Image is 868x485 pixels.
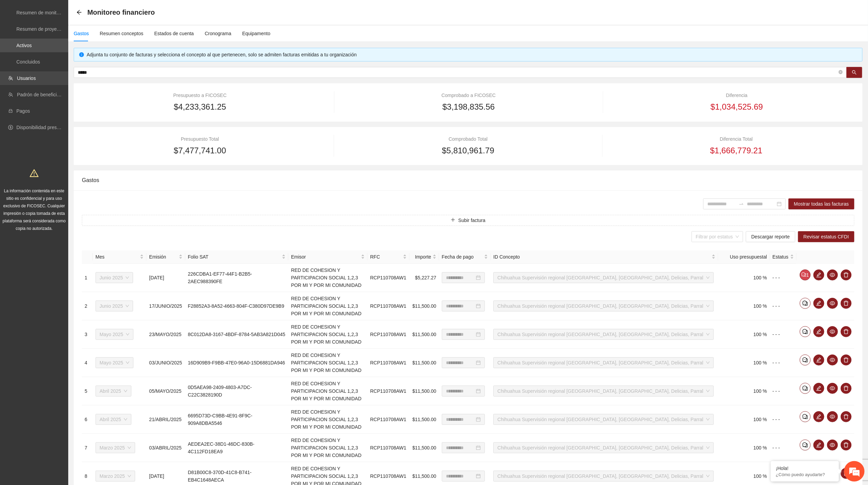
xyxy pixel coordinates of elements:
[367,292,409,320] td: RCP110708AW1
[288,377,367,405] td: RED DE COHESION Y PARTICIPACION SOCIAL 1,2,3 POR MI Y POR MI COMUNIDAD
[16,59,40,65] a: Concluidos
[146,264,185,292] td: [DATE]
[87,51,857,58] div: Adjunta tu conjunto de facturas y selecciona el concepto al que pertenecen, solo se admiten factu...
[100,414,127,425] span: Abril 2025
[288,349,367,377] td: RED DE COHESION Y PARTICIPACION SOCIAL 1,2,3 POR MI Y POR MI COMUNIDAD
[718,292,770,320] td: 100 %
[827,357,838,363] span: eye
[841,383,852,394] button: delete
[146,349,185,377] td: 03/JUNIO/2025
[618,135,854,143] div: Diferencia Total
[409,405,439,434] td: $11,500.00
[497,329,710,339] span: Chihuahua Supervisión regional Chihuahua, Cuauhtémoc, Delicias, Parral
[350,135,586,143] div: Comprobado Total
[711,100,763,113] span: $1,034,525.69
[770,405,796,434] td: - - -
[74,30,89,37] div: Gastos
[288,292,367,320] td: RED DE COHESION Y PARTICIPACION SOCIAL 1,2,3 POR MI Y POR MI COMUNIDAD
[813,298,824,309] button: edit
[619,92,854,99] div: Diferencia
[841,301,851,306] span: delete
[710,144,762,157] span: $1,666,779.21
[794,200,849,208] span: Mostrar todas las facturas
[185,434,288,462] td: AEDEA2EC-38D1-46DC-830B-4C112FD18EA9
[100,329,129,339] span: Mayo 2025
[82,405,93,434] td: 6
[149,253,177,261] span: Emisión
[800,386,810,391] span: comment
[718,264,770,292] td: 100 %
[174,144,226,157] span: $7,477,741.00
[847,67,862,78] button: search
[776,466,834,471] div: ¡Hola!
[76,10,82,15] div: Back
[185,349,288,377] td: 16D909B9-F9BB-47E0-96A0-15D6881DA946
[367,320,409,349] td: RCP110708AW1
[493,253,710,261] span: ID Concepto
[100,471,131,481] span: Marzo 2025
[497,358,710,368] span: Chihuahua Supervisión regional Chihuahua, Cuauhtémoc, Delicias, Parral
[718,349,770,377] td: 100 %
[841,357,851,363] span: delete
[185,250,288,264] th: Folio SAT
[100,443,131,453] span: Marzo 2025
[497,273,710,283] span: Chihuahua Supervisión regional Chihuahua, Cuauhtémoc, Delicias, Parral
[772,253,789,261] span: Estatus
[804,233,849,240] span: Revisar estatus CFDI
[841,355,852,365] button: delete
[87,7,155,18] span: Monitoreo financiero
[841,272,851,278] span: delete
[751,233,790,240] span: Descargar reporte
[367,264,409,292] td: RCP110708AW1
[350,92,587,99] div: Comprobado a FICOSEC
[185,320,288,349] td: 8C012DA8-3167-4BDF-8784-5AB3A821D045
[100,30,143,37] div: Resumen conceptos
[827,269,838,280] button: eye
[827,329,838,334] span: eye
[813,411,824,422] button: edit
[146,292,185,320] td: 17/JUNIO/2025
[82,292,93,320] td: 2
[17,75,36,81] a: Usuarios
[770,434,796,462] td: - - -
[814,329,824,334] span: edit
[770,320,796,349] td: - - -
[800,357,810,363] span: comment
[800,269,811,280] button: comment1
[841,440,852,451] button: delete
[16,26,89,32] a: Resumen de proyectos aprobados
[185,264,288,292] td: 226CDBA1-EF77-44F1-B2B5-2AEC988390FE
[841,386,851,391] span: delete
[827,383,838,394] button: eye
[16,43,32,48] a: Activos
[3,189,66,231] span: La información contenida en este sitio es confidencial y para uso exclusivo de FICOSEC. Cualquier...
[370,253,402,261] span: RFC
[30,169,39,178] span: warning
[96,253,139,261] span: Mes
[852,70,857,75] span: search
[188,253,280,261] span: Folio SAT
[288,250,367,264] th: Emisor
[82,264,93,292] td: 1
[367,434,409,462] td: RCP110708AW1
[185,377,288,405] td: 0D5AEA98-2409-4803-A7DC-C22C3828190D
[409,250,439,264] th: Importe
[409,292,439,320] td: $11,500.00
[827,386,838,391] span: eye
[814,301,824,306] span: edit
[814,357,824,363] span: edit
[813,326,824,337] button: edit
[491,250,718,264] th: ID Concepto
[827,414,838,419] span: eye
[800,355,811,365] button: comment
[100,301,129,311] span: Junio 2025
[827,272,838,278] span: eye
[146,434,185,462] td: 03/ABRIL/2025
[841,414,851,419] span: delete
[16,108,30,114] a: Pagos
[3,186,130,210] textarea: Escriba su mensaje y pulse “Intro”
[827,440,838,451] button: eye
[814,386,824,391] span: edit
[813,355,824,365] button: edit
[100,273,129,283] span: Junio 2025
